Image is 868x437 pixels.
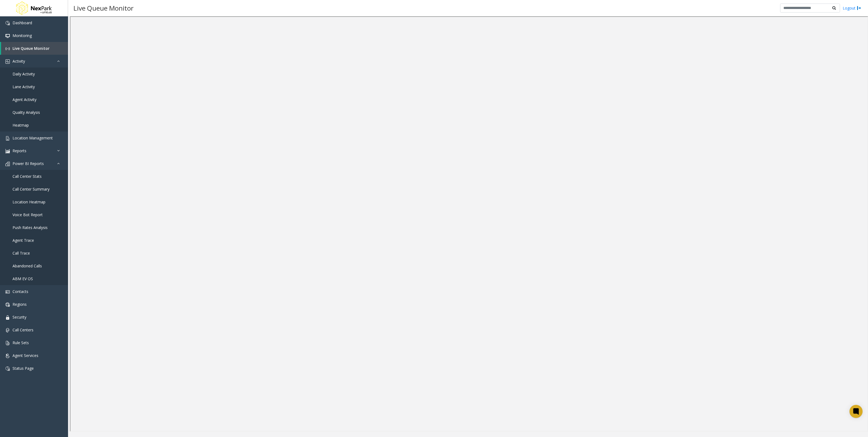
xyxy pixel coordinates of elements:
span: Voice Bot Report [13,212,43,217]
span: Call Center Stats [13,174,42,179]
span: Location Heatmap [13,199,45,204]
span: Monitoring [13,33,32,38]
span: Call Trace [13,250,30,256]
img: logout [857,5,861,11]
span: Quality Analysis [13,110,40,115]
img: 'icon' [5,59,10,64]
img: 'icon' [5,136,10,140]
img: 'icon' [5,354,10,358]
img: 'icon' [5,290,10,294]
span: Agent Activity [13,97,36,102]
span: Location Management [13,135,53,140]
span: Rule Sets [13,340,29,345]
img: 'icon' [5,366,10,371]
span: Agent Services [13,353,38,358]
span: Call Centers [13,327,33,332]
span: Contacts [13,289,28,294]
span: Regions [13,302,27,307]
h3: Live Queue Monitor [71,1,136,15]
span: Security [13,314,26,320]
img: 'icon' [5,302,10,307]
span: Heatmap [13,123,29,128]
span: Activity [13,59,25,64]
img: 'icon' [5,149,10,153]
span: Abandoned Calls [13,263,42,268]
span: Reports [13,148,26,153]
a: Logout [843,5,861,11]
span: Live Queue Monitor [13,46,50,51]
span: Dashboard [13,20,32,25]
span: Power BI Reports [13,161,44,166]
img: 'icon' [5,328,10,332]
img: 'icon' [5,21,10,25]
span: Agent Trace [13,238,34,243]
img: 'icon' [5,341,10,345]
span: Status Page [13,366,34,371]
img: 'icon' [5,34,10,38]
img: 'icon' [5,47,10,51]
span: Lane Activity [13,84,35,89]
span: Daily Activity [13,71,35,77]
img: 'icon' [5,315,10,320]
span: Push Rates Analysis [13,225,48,230]
span: Call Center Summary [13,187,50,192]
span: ABM EV OS [13,276,33,281]
img: 'icon' [5,162,10,166]
a: Live Queue Monitor [1,42,68,55]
